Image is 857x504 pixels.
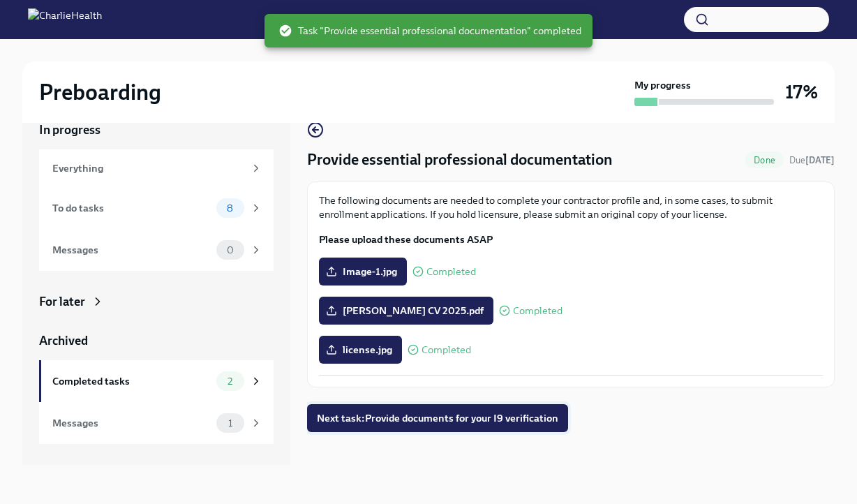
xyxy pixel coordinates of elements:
label: [PERSON_NAME] CV 2025.pdf [319,297,493,325]
img: CharlieHealth [28,8,102,31]
h4: Provide essential professional documentation [307,149,613,170]
a: In progress [39,121,274,138]
strong: [DATE] [805,155,835,165]
span: Next task : Provide documents for your I9 verification [317,411,558,425]
a: To do tasks8 [39,187,274,229]
span: 8 [218,203,241,214]
div: Messages [52,242,211,258]
a: Everything [39,149,274,187]
span: license.jpg [329,343,392,357]
div: Messages [52,415,211,431]
label: Image-1.jpg [319,258,407,286]
span: Completed [426,267,476,277]
span: 2 [219,376,241,387]
div: Everything [52,161,244,176]
span: 0 [218,245,242,255]
a: Archived [39,332,274,349]
label: license.jpg [319,336,402,364]
button: Next task:Provide documents for your I9 verification [307,404,568,432]
span: [PERSON_NAME] CV 2025.pdf [329,304,484,318]
a: Completed tasks2 [39,360,274,402]
div: Completed tasks [52,373,211,389]
span: 1 [220,418,241,429]
h2: Preboarding [39,78,161,106]
strong: Please upload these documents ASAP [319,233,493,246]
a: Messages1 [39,402,274,444]
span: Due [789,155,835,165]
div: To do tasks [52,200,211,216]
span: Completed [513,306,562,316]
span: Done [745,155,784,165]
strong: My progress [634,78,691,92]
span: Image-1.jpg [329,265,397,279]
span: Completed [422,345,471,355]
a: Messages0 [39,229,274,271]
span: October 13th, 2025 10:00 [789,154,835,167]
span: Task "Provide essential professional documentation" completed [278,24,581,38]
div: For later [39,293,85,310]
p: The following documents are needed to complete your contractor profile and, in some cases, to sub... [319,193,823,221]
a: For later [39,293,274,310]
h3: 17% [785,80,818,105]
